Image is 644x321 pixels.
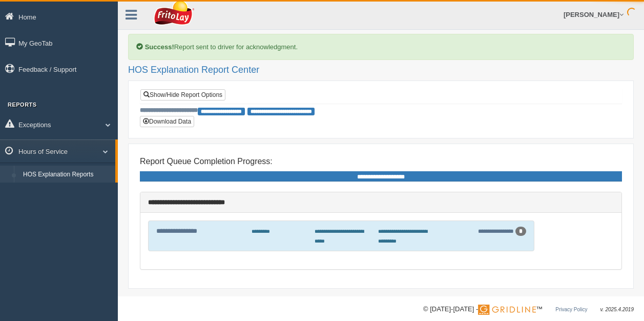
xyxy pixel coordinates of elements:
div: Report sent to driver for acknowledgment. [128,34,634,60]
img: Gridline [478,305,536,315]
h4: Report Queue Completion Progress: [140,157,622,166]
a: Show/Hide Report Options [140,89,225,101]
span: v. 2025.4.2019 [600,307,634,312]
button: Download Data [140,116,194,127]
a: Privacy Policy [555,307,587,312]
div: © [DATE]-[DATE] - ™ [423,304,634,315]
a: HOS Explanation Reports [18,166,115,184]
b: Success! [145,43,174,51]
h2: HOS Explanation Report Center [128,65,634,75]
